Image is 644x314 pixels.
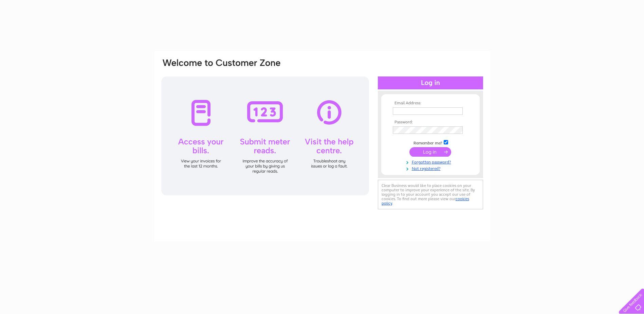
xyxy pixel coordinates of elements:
[382,196,469,206] a: cookies policy
[391,120,470,125] th: Password:
[391,139,470,146] td: Remember me?
[409,147,451,157] input: Submit
[393,158,470,165] a: Forgotten password?
[393,165,470,171] a: Not registered?
[378,180,483,209] div: Clear Business would like to place cookies on your computer to improve your experience of the sit...
[391,101,470,106] th: Email Address:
